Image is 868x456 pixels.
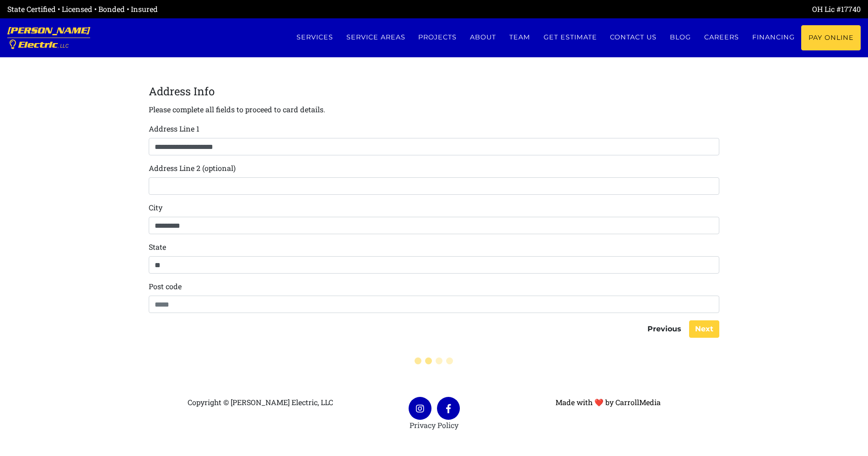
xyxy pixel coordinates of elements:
[555,397,661,407] a: Made with ❤ by CarrollMedia
[801,25,861,50] a: Pay Online
[58,44,69,49] span: , LLC
[464,25,503,49] a: About
[689,320,719,338] button: Next
[503,25,537,49] a: Team
[412,25,464,49] a: Projects
[642,320,687,338] button: Previous
[7,18,90,57] a: [PERSON_NAME] Electric, LLC
[149,83,720,99] legend: Address Info
[149,242,166,253] label: State
[434,4,861,15] div: OH Lic #17740
[698,25,746,49] a: Careers
[340,25,412,49] a: Service Areas
[745,25,801,49] a: Financing
[149,103,325,116] p: Please complete all fields to proceed to card details.
[149,123,199,134] label: Address Line 1
[188,397,333,407] span: Copyright © [PERSON_NAME] Electric, LLC
[149,163,236,174] label: Address Line 2 (optional)
[663,25,698,49] a: Blog
[149,281,182,292] label: Post code
[604,25,663,49] a: Contact us
[410,420,458,430] a: Privacy Policy
[290,25,340,49] a: Services
[537,25,604,49] a: Get estimate
[7,4,434,15] div: State Certified • Licensed • Bonded • Insured
[149,202,162,213] label: City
